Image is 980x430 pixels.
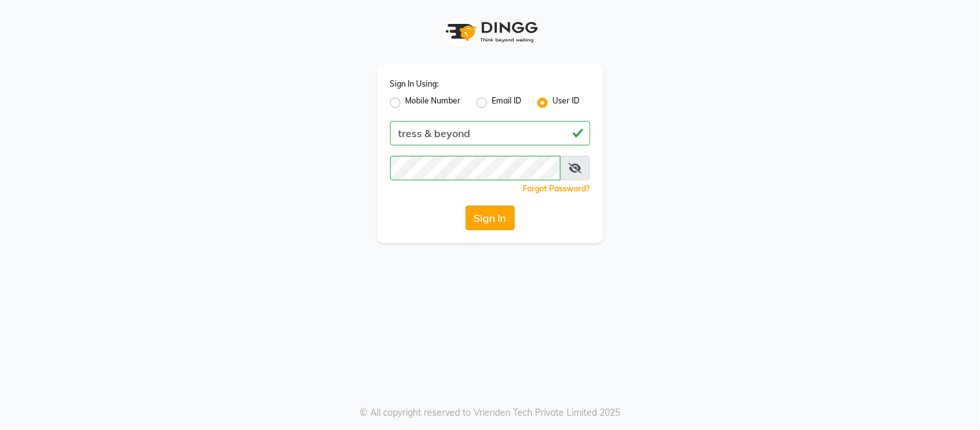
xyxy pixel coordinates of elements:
[492,95,522,111] label: Email ID
[406,95,461,111] label: Mobile Number
[523,184,590,193] a: Forgot Password?
[390,121,590,145] input: Username
[439,13,542,51] img: logo1.svg
[553,95,580,111] label: User ID
[390,78,439,90] label: Sign In Using:
[390,156,561,180] input: Username
[466,206,515,230] button: Sign In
